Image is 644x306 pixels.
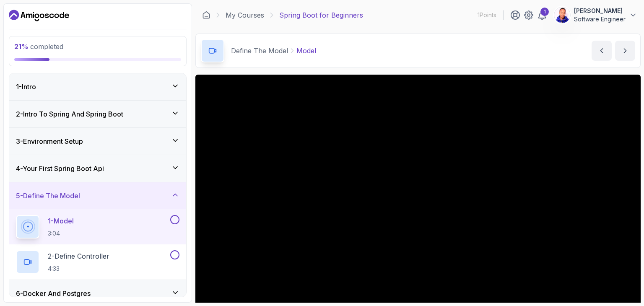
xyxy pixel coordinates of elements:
span: 21 % [14,42,29,51]
button: 1-Intro [9,73,186,100]
p: 4:33 [48,265,109,273]
h3: 6 - Docker And Postgres [16,288,91,298]
h3: 3 - Environment Setup [16,136,83,146]
img: user profile image [554,7,570,23]
button: user profile image[PERSON_NAME]Software Engineer [554,7,637,23]
button: 1-Model3:04 [16,215,179,239]
h3: 2 - Intro To Spring And Spring Boot [16,109,123,119]
p: Define The Model [231,46,288,56]
h3: 5 - Define The Model [16,191,80,201]
p: [PERSON_NAME] [574,7,626,15]
button: next content [615,41,635,61]
button: 2-Define Controller4:33 [16,250,179,274]
button: 5-Define The Model [9,182,186,209]
button: previous content [592,41,612,61]
p: 1 - Model [48,216,74,226]
button: 2-Intro To Spring And Spring Boot [9,101,186,127]
p: Model [296,46,316,56]
div: 1 [540,8,549,16]
a: 1 [537,10,547,20]
a: My Courses [226,10,264,20]
button: 3-Environment Setup [9,128,186,155]
a: Dashboard [202,11,210,19]
p: 1 Points [478,11,496,19]
p: 3:04 [48,229,74,238]
p: Software Engineer [574,15,626,23]
h3: 4 - Your First Spring Boot Api [16,163,104,174]
button: 4-Your First Spring Boot Api [9,155,186,182]
h3: 1 - Intro [16,82,36,92]
p: 2 - Define Controller [48,251,109,261]
a: Dashboard [9,9,69,22]
p: Spring Boot for Beginners [279,10,363,20]
span: completed [14,42,63,51]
